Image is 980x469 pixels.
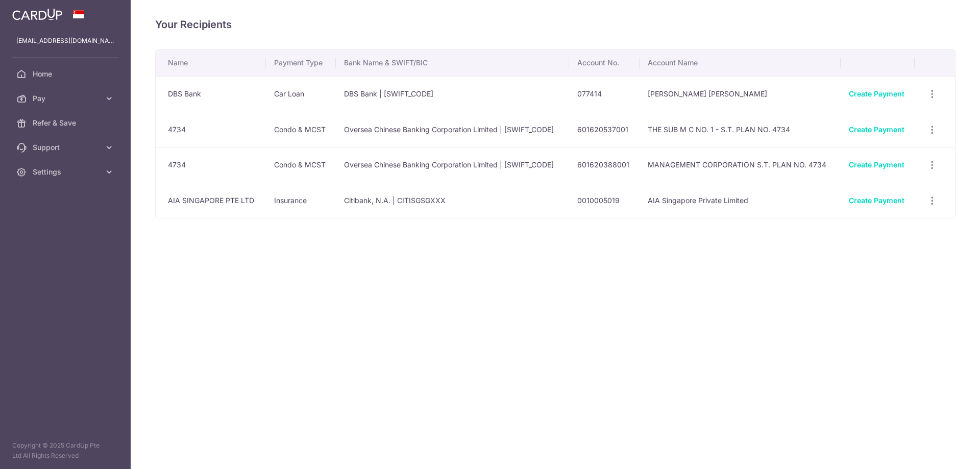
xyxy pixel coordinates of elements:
[849,160,904,169] a: Create Payment
[156,76,266,112] td: DBS Bank
[336,76,569,112] td: DBS Bank | [SWIFT_CODE]
[266,112,336,147] td: Condo & MCST
[640,183,841,218] td: AIA Singapore Private Limited
[640,50,841,76] th: Account Name
[155,16,955,33] h4: Your Recipients
[156,147,266,183] td: 4734
[33,167,100,177] span: Settings
[156,112,266,147] td: 4734
[849,196,904,205] a: Create Payment
[849,89,904,98] a: Create Payment
[266,147,336,183] td: Condo & MCST
[156,183,266,218] td: AIA SINGAPORE PTE LTD
[266,76,336,112] td: Car Loan
[336,112,569,147] td: Oversea Chinese Banking Corporation Limited | [SWIFT_CODE]
[336,147,569,183] td: Oversea Chinese Banking Corporation Limited | [SWIFT_CODE]
[640,76,841,112] td: [PERSON_NAME] [PERSON_NAME]
[569,183,640,218] td: 0010005019
[156,50,266,76] th: Name
[12,8,62,20] img: CardUp
[849,125,904,134] a: Create Payment
[569,112,640,147] td: 601620537001
[336,183,569,218] td: Citibank, N.A. | CITISGSGXXX
[640,112,841,147] td: THE SUB M C NO. 1 - S.T. PLAN NO. 4734
[915,438,970,464] iframe: Opens a widget where you can find more information
[33,142,100,153] span: Support
[569,50,640,76] th: Account No.
[336,50,569,76] th: Bank Name & SWIFT/BIC
[33,93,100,104] span: Pay
[569,76,640,112] td: 077414
[33,118,100,128] span: Refer & Save
[16,36,114,46] p: [EMAIL_ADDRESS][DOMAIN_NAME]
[33,69,100,79] span: Home
[569,147,640,183] td: 601620388001
[640,147,841,183] td: MANAGEMENT CORPORATION S.T. PLAN NO. 4734
[266,183,336,218] td: Insurance
[266,50,336,76] th: Payment Type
